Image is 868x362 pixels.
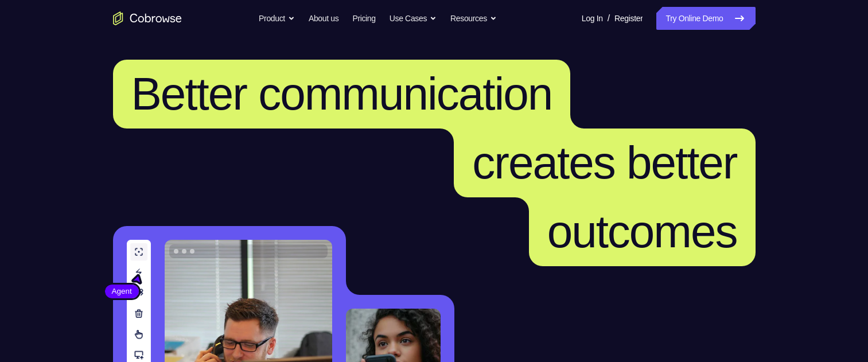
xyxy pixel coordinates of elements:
span: creates better [472,137,737,188]
a: Go to the home page [113,11,182,25]
a: Try Online Demo [656,7,755,30]
a: Log In [582,7,603,30]
button: Product [259,7,295,30]
a: About us [309,7,338,30]
span: Agent [105,286,139,297]
a: Register [614,7,643,30]
span: Better communication [131,68,552,119]
span: outcomes [547,206,737,257]
a: Pricing [352,7,375,30]
button: Resources [450,7,497,30]
button: Use Cases [390,7,437,30]
span: / [608,11,610,25]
